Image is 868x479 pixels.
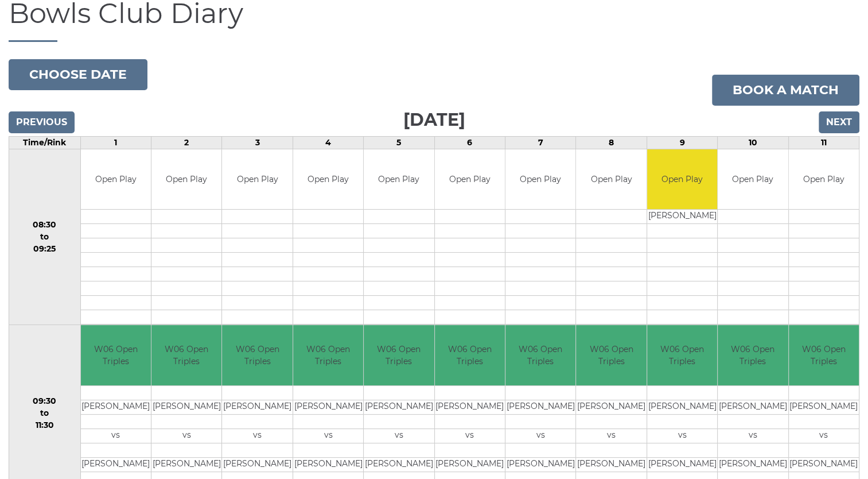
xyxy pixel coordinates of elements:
td: [PERSON_NAME] [151,400,221,414]
td: Open Play [364,149,434,210]
td: Open Play [647,149,717,210]
td: [PERSON_NAME] [789,457,859,472]
td: vs [222,428,292,443]
td: 6 [434,136,505,149]
td: [PERSON_NAME] [293,457,363,472]
td: W06 Open Triples [647,325,717,385]
td: W06 Open Triples [576,325,646,385]
td: vs [505,428,575,443]
td: Time/Rink [9,136,81,149]
td: vs [151,428,221,443]
td: [PERSON_NAME] [647,457,717,472]
td: [PERSON_NAME] [81,457,151,472]
td: vs [293,428,363,443]
td: 10 [718,136,788,149]
td: 2 [151,136,221,149]
td: Open Play [81,149,151,210]
td: Open Play [718,149,788,210]
td: W06 Open Triples [364,325,434,385]
td: 08:30 to 09:25 [9,149,81,325]
td: [PERSON_NAME] [647,210,717,224]
td: [PERSON_NAME] [576,400,646,414]
td: W06 Open Triples [293,325,363,385]
td: 1 [80,136,151,149]
td: W06 Open Triples [151,325,221,385]
td: vs [435,428,505,443]
td: W06 Open Triples [81,325,151,385]
td: vs [789,428,859,443]
td: Open Play [576,149,646,210]
td: W06 Open Triples [718,325,788,385]
td: [PERSON_NAME] [505,457,575,472]
td: Open Play [151,149,221,210]
td: W06 Open Triples [789,325,859,385]
td: [PERSON_NAME] [505,400,575,414]
td: vs [576,428,646,443]
td: 5 [364,136,434,149]
input: Next [819,111,859,133]
td: [PERSON_NAME] [364,457,434,472]
td: vs [647,428,717,443]
td: [PERSON_NAME] [576,457,646,472]
td: Open Play [435,149,505,210]
input: Previous [9,111,75,133]
td: Open Play [789,149,859,210]
td: [PERSON_NAME] [81,400,151,414]
td: [PERSON_NAME] [718,400,788,414]
td: 9 [647,136,717,149]
td: [PERSON_NAME] [435,400,505,414]
td: 8 [576,136,647,149]
td: vs [718,428,788,443]
td: [PERSON_NAME] [222,457,292,472]
a: Book a match [712,75,859,106]
td: [PERSON_NAME] [151,457,221,472]
td: W06 Open Triples [222,325,292,385]
td: [PERSON_NAME] [718,457,788,472]
td: Open Play [222,149,292,210]
td: [PERSON_NAME] [647,400,717,414]
td: [PERSON_NAME] [293,400,363,414]
td: Open Play [293,149,363,210]
td: [PERSON_NAME] [222,400,292,414]
td: [PERSON_NAME] [789,400,859,414]
button: Choose date [9,59,147,90]
td: 3 [222,136,293,149]
td: W06 Open Triples [505,325,575,385]
td: [PERSON_NAME] [364,400,434,414]
td: Open Play [505,149,575,210]
td: 7 [505,136,575,149]
td: vs [364,428,434,443]
td: [PERSON_NAME] [435,457,505,472]
td: 4 [293,136,363,149]
td: 11 [788,136,859,149]
td: W06 Open Triples [435,325,505,385]
td: vs [81,428,151,443]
